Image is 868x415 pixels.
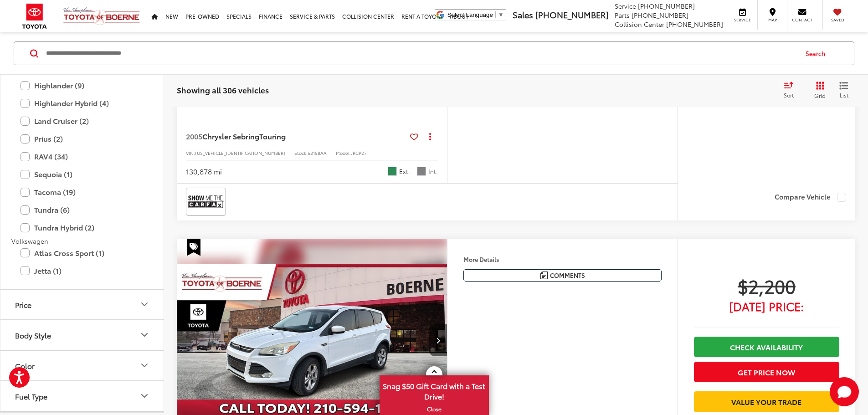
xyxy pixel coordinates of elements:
[21,149,144,164] label: RAV4 (34)
[0,290,164,319] button: PricePrice
[11,236,48,246] span: Volkswagen
[422,128,438,144] button: Actions
[775,193,846,202] label: Compare Vehicle
[21,263,144,279] label: Jetta (1)
[779,81,804,99] button: Select sort value
[15,361,35,370] div: Color
[195,149,285,156] span: [US_VEHICLE_IDENTIFICATION_NUMBER]
[830,377,859,406] svg: Start Chat
[694,362,839,382] button: Get Price Now
[615,20,664,29] span: Collision Center
[388,167,397,176] span: Satin Jade Pearlcoat
[63,7,140,26] img: Vic Vaughan Toyota of Boerne
[188,190,224,214] img: View CARFAX report
[495,11,496,18] span: ​
[186,131,406,141] a: 2005Chrysler SebringTouring
[513,9,533,20] span: Sales
[784,91,794,99] span: Sort
[45,42,797,64] input: Search by Make, Model, or Keyword
[21,184,144,200] label: Tacoma (19)
[463,256,662,262] h4: More Details
[694,391,839,412] a: Value Your Trade
[732,17,753,23] span: Service
[21,95,144,111] label: Highlander Hybrid (4)
[429,133,431,140] span: dropdown dots
[177,84,269,95] span: Showing all 306 vehicles
[0,351,164,380] button: ColorColor
[0,320,164,350] button: Body StyleBody Style
[814,92,826,99] span: Grid
[139,299,150,310] div: Price
[638,1,695,10] span: [PHONE_NUMBER]
[694,274,839,297] span: $2,200
[186,131,202,141] span: 2005
[21,245,144,261] label: Atlas Cross Sport (1)
[21,113,144,129] label: Land Cruiser (2)
[380,376,488,404] span: Snag $50 Gift Card with a Test Drive!
[186,149,195,156] span: VIN:
[139,329,150,340] div: Body Style
[762,17,782,23] span: Map
[308,149,327,156] span: 53158AA
[139,360,150,371] div: Color
[21,77,144,93] label: Highlander (9)
[336,149,351,156] span: Model:
[399,167,410,176] span: Ext.
[447,11,493,18] span: Select Language
[202,131,259,141] span: Chrysler Sebring
[15,331,51,339] div: Body Style
[15,300,31,309] div: Price
[463,269,662,282] button: Comments
[792,17,812,23] span: Contact
[535,9,608,20] span: [PHONE_NUMBER]
[429,324,447,356] button: Next image
[294,149,308,156] span: Stock:
[615,1,636,10] span: Service
[15,392,47,400] div: Fuel Type
[615,10,630,20] span: Parts
[187,239,200,256] span: Special
[186,166,222,177] div: 130,878 mi
[832,81,855,99] button: List View
[804,81,832,99] button: Grid View
[694,302,839,311] span: [DATE] Price:
[139,390,150,401] div: Fuel Type
[666,20,723,29] span: [PHONE_NUMBER]
[21,131,144,147] label: Prius (2)
[21,220,144,236] label: Tundra Hybrid (2)
[21,166,144,182] label: Sequoia (1)
[827,17,847,23] span: Saved
[351,149,367,156] span: JRCP27
[447,11,504,18] a: Select Language​
[830,377,859,406] button: Toggle Chat Window
[21,202,144,218] label: Tundra (6)
[259,131,286,141] span: Touring
[550,271,585,280] span: Comments
[498,11,504,18] span: ▼
[0,381,164,411] button: Fuel TypeFuel Type
[694,337,839,357] a: Check Availability
[540,272,548,279] img: Comments
[428,167,438,176] span: Int.
[839,91,848,99] span: List
[632,10,688,20] span: [PHONE_NUMBER]
[797,42,838,65] button: Search
[417,167,426,176] span: Dark Slate Gray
